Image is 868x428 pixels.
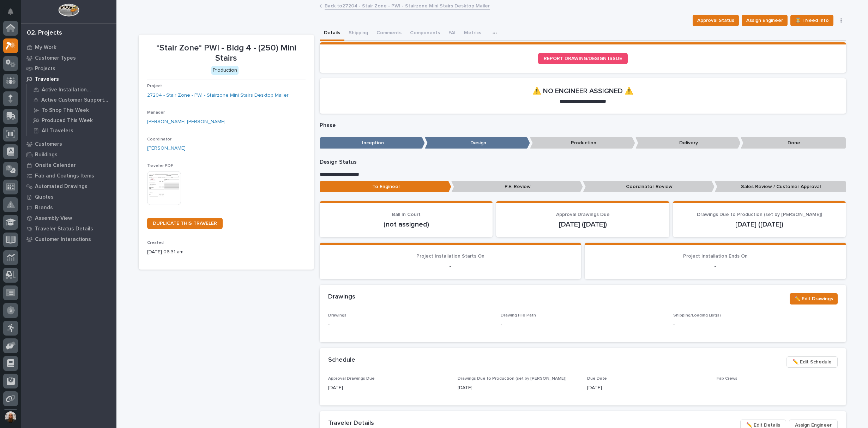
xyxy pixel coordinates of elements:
a: Customers [21,139,116,149]
span: Due Date [587,376,607,381]
a: Traveler Status Details [21,223,116,234]
p: Active Installation Travelers [42,87,111,93]
button: Notifications [3,4,18,19]
p: My Work [35,44,56,51]
p: - [501,321,502,328]
p: Projects [35,66,55,72]
p: - [328,262,573,271]
p: - [328,321,492,328]
h2: Drawings [328,293,355,301]
p: Automated Drawings [35,183,88,190]
button: Metrics [460,26,486,41]
p: Brands [35,205,53,211]
span: Drawings [328,313,346,318]
a: Buildings [21,149,116,160]
div: Production [211,66,239,75]
p: *Stair Zone* PWI - Bldg 4 - (250) Mini Stairs [147,43,306,64]
span: Shipping/Loading List(s) [673,313,721,318]
h2: ⚠️ NO ENGINEER ASSIGNED ⚠️ [532,87,633,95]
a: Back to27204 - Stair Zone - PWI - Stairzone Mini Stairs Desktop Mailer [325,1,490,10]
a: [PERSON_NAME] [147,145,186,152]
a: Automated Drawings [21,181,116,192]
p: Design Status [320,159,846,165]
span: Drawing File Path [501,313,536,318]
p: [DATE] [458,384,579,392]
p: Customer Types [35,55,76,61]
p: [DATE] [587,384,708,392]
span: Project Installation Starts On [416,254,484,259]
button: ✏️ Edit Schedule [786,356,838,368]
p: Traveler Status Details [35,226,93,232]
button: Assign Engineer [742,15,788,26]
span: ✏️ Edit Drawings [794,295,833,303]
p: - [593,262,838,271]
p: [DATE] ([DATE]) [681,220,838,229]
p: Buildings [35,152,58,158]
p: - [673,321,837,328]
p: Phase [320,122,846,129]
a: [PERSON_NAME] [PERSON_NAME] [147,118,225,126]
div: 02. Projects [27,29,62,37]
p: To Shop This Week [42,107,89,114]
span: Approval Drawings Due [328,376,375,381]
p: Customers [35,141,62,147]
div: Notifications [9,8,18,20]
p: Assembly View [35,215,72,222]
span: Ball In Court [392,212,421,217]
p: Sales Review / Customer Approval [715,181,846,193]
a: DUPLICATE THIS TRAVELER [147,218,223,229]
span: Project Installation Ends On [683,254,748,259]
p: Fab and Coatings Items [35,173,94,179]
p: [DATE] 06:31 am [147,248,306,256]
button: Details [320,26,344,41]
a: Produced This Week [27,115,116,125]
button: Shipping [344,26,372,41]
button: ✏️ Edit Drawings [790,293,838,305]
p: Delivery [635,137,741,149]
p: Onsite Calendar [35,162,76,169]
span: Fab Crews [717,376,737,381]
p: Production [530,137,635,149]
span: Manager [147,110,165,115]
p: Active Customer Support Travelers [41,97,111,103]
span: Assign Engineer [746,16,783,25]
button: ⏳ I Need Info [790,15,833,26]
span: ⏳ I Need Info [795,16,829,25]
p: Inception [320,137,425,149]
a: All Travelers [27,126,116,135]
span: Drawings Due to Production (set by [PERSON_NAME]) [697,212,822,217]
span: Traveler PDF [147,164,173,168]
p: Design [425,137,530,149]
a: Active Customer Support Travelers [27,95,116,105]
a: Projects [21,63,116,74]
span: Approval Drawings Due [556,212,610,217]
p: Produced This Week [42,117,93,124]
p: To Engineer [320,181,451,193]
span: Project [147,84,162,88]
span: REPORT DRAWING/DESIGN ISSUE [544,56,622,61]
span: ✏️ Edit Schedule [792,358,832,366]
a: Brands [21,202,116,213]
button: FAI [444,26,460,41]
a: REPORT DRAWING/DESIGN ISSUE [538,53,628,64]
span: DUPLICATE THIS TRAVELER [153,221,217,226]
a: Fab and Coatings Items [21,170,116,181]
a: My Work [21,42,116,53]
button: Comments [372,26,406,41]
p: Done [741,137,846,149]
p: P.E. Review [451,181,583,193]
a: Onsite Calendar [21,160,116,170]
a: 27204 - Stair Zone - PWI - Stairzone Mini Stairs Desktop Mailer [147,92,289,99]
h2: Schedule [328,356,355,364]
img: Workspace Logo [58,4,79,17]
p: [DATE] [328,384,449,392]
button: Components [406,26,444,41]
button: Approval Status [693,15,739,26]
a: Assembly View [21,213,116,223]
h2: Traveler Details [328,420,374,427]
p: - [717,384,838,392]
p: Coordinator Review [583,181,715,193]
a: Travelers [21,74,116,84]
p: All Travelers [42,128,73,134]
a: Customer Interactions [21,234,116,245]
